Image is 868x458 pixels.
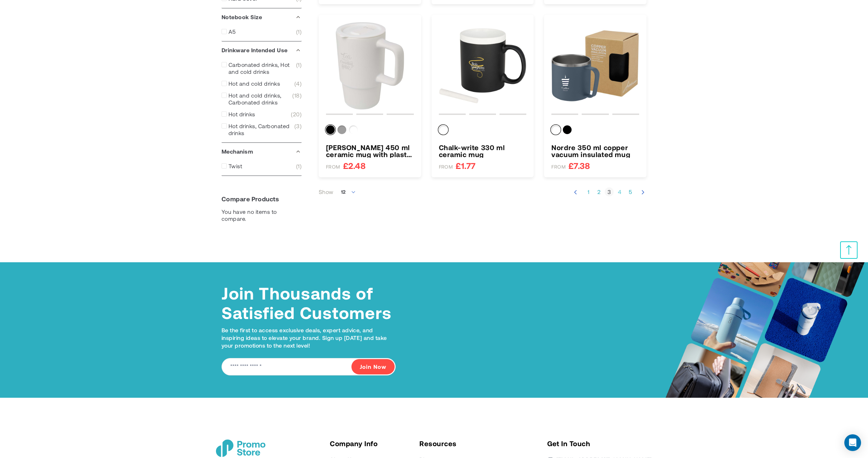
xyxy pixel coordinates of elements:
[228,80,280,87] span: Hot and cold drinks
[222,111,302,118] a: Hot drinks 20
[296,61,302,75] span: 1
[551,125,639,137] div: Colour
[584,188,593,195] a: Page 1
[351,359,395,374] button: Join Now
[222,28,302,35] a: A5 1
[568,161,590,170] span: £7.38
[222,61,302,75] a: Carbonated drinks, Hot and cold drinks 1
[222,208,302,222] div: You have no items to compare.
[292,92,302,106] span: 18
[291,111,302,118] span: 20
[563,125,572,134] div: Solid black
[222,195,279,203] span: Compare Products
[572,188,579,196] a: Previous
[222,80,302,87] a: Hot and cold drinks 4
[326,164,340,170] span: FROM
[338,125,346,134] div: Grey
[547,440,652,447] h5: Get In Touch
[640,188,646,196] a: Next
[228,92,292,106] span: Hot and cold drinks, Carbonated drinks
[222,8,302,26] div: Notebook Size
[343,161,366,170] span: £2.48
[341,189,346,195] span: 12
[439,125,527,137] div: Colour
[615,188,624,195] a: Page 4
[572,184,646,200] nav: Pagination
[216,440,265,457] img: Promotional Merchandise
[326,144,414,158] a: Carter 450 ml ceramic mug with plastic lid
[296,163,302,170] span: 1
[551,22,639,110] img: Nordre 350 ml copper vacuum insulated mug
[594,188,603,195] a: Page 2
[330,440,398,447] h5: Company Info
[326,125,335,134] div: Solid black
[222,123,302,137] a: Hot drinks, Carbonated drinks 3
[844,434,861,451] div: Open Intercom Messenger
[439,125,448,134] div: White
[222,326,396,350] p: Be the first to access exclusive deals, expert advice, and inspiring ideas to elevate your brand....
[551,164,566,170] span: FROM
[419,440,526,447] h5: Resources
[319,188,334,195] label: Show
[222,41,302,59] div: Drinkware Intended Use
[439,22,527,110] img: Chalk-write 330 ml ceramic mug
[439,164,453,170] span: FROM
[228,163,242,170] span: Twist
[337,185,360,199] span: 12
[456,161,475,170] span: £1.77
[626,188,635,195] a: Page 5
[222,283,396,322] h4: Join Thousands of Satisfied Customers
[228,123,294,137] span: Hot drinks, Carbonated drinks
[294,123,302,137] span: 3
[294,80,302,87] span: 4
[222,163,302,170] a: Twist 1
[349,125,358,134] div: White
[551,125,560,134] div: White
[326,22,414,110] img: Carter 450 ml ceramic mug with plastic lid
[228,28,236,35] span: A5
[228,61,296,75] span: Carbonated drinks, Hot and cold drinks
[222,143,302,160] div: Mechanism
[439,144,527,158] a: Chalk-write 330 ml ceramic mug
[605,188,614,195] strong: 3
[326,125,414,137] div: Colour
[326,144,414,158] h3: [PERSON_NAME] 450 ml ceramic mug with plastic lid
[216,440,265,457] a: store logo
[222,92,302,106] a: Hot and cold drinks, Carbonated drinks 18
[228,111,255,118] span: Hot drinks
[551,144,639,158] a: Nordre 350 ml copper vacuum insulated mug
[296,28,302,35] span: 1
